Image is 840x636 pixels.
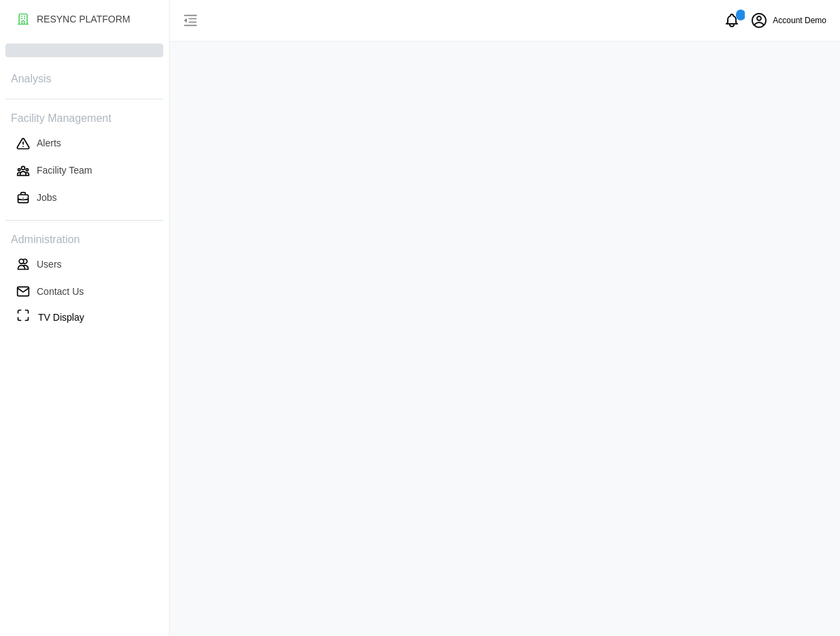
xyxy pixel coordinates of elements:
button: Contact Us [5,279,163,304]
button: schedule [745,7,773,34]
p: Administration [5,229,163,249]
a: RESYNC PLATFORM [5,5,163,33]
p: Alerts [37,136,61,150]
button: notifications [718,7,745,34]
a: Contact Us [5,278,163,305]
p: Contact Us [37,285,84,298]
button: Jobs [5,186,163,210]
p: Account Demo [773,14,826,27]
a: Users [5,251,163,278]
p: Users [37,257,62,271]
button: Users [5,252,163,276]
a: Facility Team [5,157,163,185]
p: Facility Team [37,163,92,177]
p: Jobs [37,191,57,204]
a: Alerts [5,130,163,157]
p: TV Display [38,311,84,325]
button: RESYNC PLATFORM [5,7,163,31]
a: Jobs [5,185,163,212]
p: RESYNC PLATFORM [37,12,130,26]
p: Facility Management [5,108,163,127]
p: Analysis [5,68,163,88]
button: Facility Team [5,159,163,183]
button: Alerts [5,131,163,156]
button: TV Display [5,305,163,330]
